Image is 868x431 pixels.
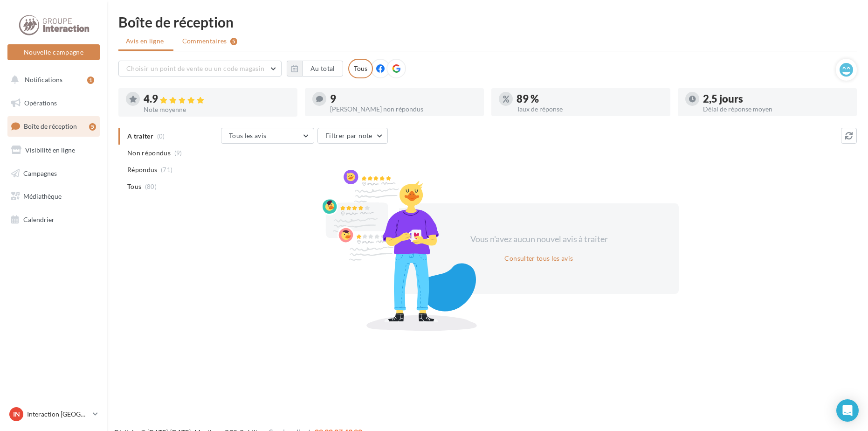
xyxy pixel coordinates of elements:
[6,70,98,90] button: Notifications 1
[501,253,577,264] button: Consulter tous les avis
[89,123,96,131] div: 5
[221,128,314,144] button: Tous les avis
[182,36,227,46] span: Commentaires
[174,149,182,157] span: (9)
[161,166,172,174] span: (71)
[118,61,282,76] button: Choisir un point de vente ou un code magasin
[229,132,267,139] span: Tous les avis
[303,61,343,76] button: Au total
[27,410,89,419] p: Interaction [GEOGRAPHIC_DATA]
[13,410,20,419] span: IN
[144,106,290,113] div: Note moyenne
[330,94,476,104] div: 9
[517,106,663,112] div: Taux de réponse
[317,128,388,144] button: Filtrer par note
[25,146,75,154] span: Visibilité en ligne
[127,182,141,191] span: Tous
[459,233,619,245] div: Vous n'avez aucun nouvel avis à traiter
[287,61,343,76] button: Au total
[87,76,94,84] div: 1
[127,148,171,158] span: Non répondus
[127,165,158,174] span: Répondus
[6,210,102,229] a: Calendrier
[118,15,857,29] div: Boîte de réception
[24,99,57,107] span: Opérations
[6,140,102,160] a: Visibilité en ligne
[517,94,663,104] div: 89 %
[23,192,62,200] span: Médiathèque
[7,44,100,60] button: Nouvelle campagne
[836,399,859,422] div: Open Intercom Messenger
[23,215,55,223] span: Calendrier
[25,76,62,83] span: Notifications
[6,187,102,206] a: Médiathèque
[6,116,102,136] a: Boîte de réception5
[7,405,100,423] a: IN Interaction [GEOGRAPHIC_DATA]
[145,183,157,190] span: (80)
[6,164,102,183] a: Campagnes
[330,106,476,112] div: [PERSON_NAME] non répondus
[23,169,57,177] span: Campagnes
[703,94,849,104] div: 2,5 jours
[230,38,237,45] div: 5
[24,122,77,130] span: Boîte de réception
[703,106,849,112] div: Délai de réponse moyen
[6,93,102,113] a: Opérations
[126,64,264,72] span: Choisir un point de vente ou un code magasin
[144,94,290,104] div: 4.9
[348,59,373,78] div: Tous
